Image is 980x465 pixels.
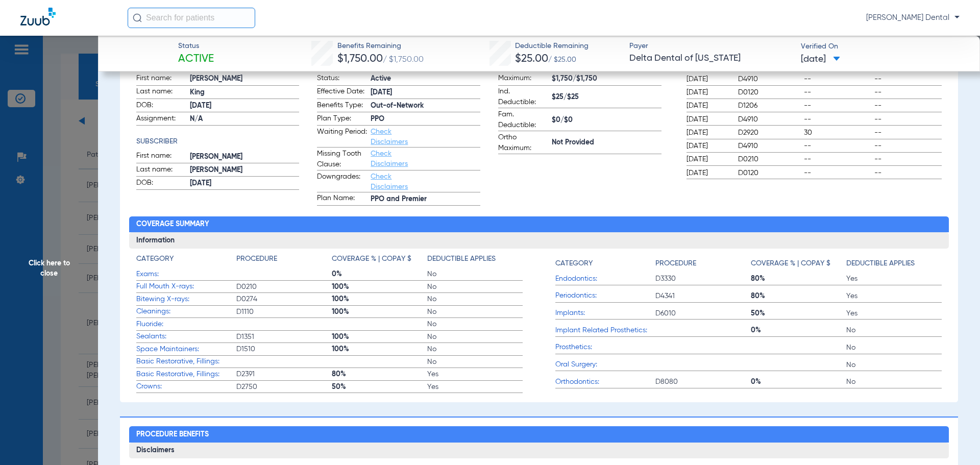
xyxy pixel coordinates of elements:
h4: Procedure [236,254,277,264]
span: -- [874,114,942,125]
span: First name: [136,73,186,85]
span: Waiting Period: [317,127,367,147]
span: 0% [751,325,846,335]
span: Cleanings: [136,306,236,317]
h3: Information [129,232,949,249]
span: $25/$25 [552,92,661,103]
span: No [427,269,523,279]
span: Benefits Type: [317,100,367,112]
span: PPO [371,114,480,125]
span: [DATE] [687,168,729,178]
span: Prosthetics: [555,342,655,353]
span: No [846,325,942,335]
span: D1351 [236,332,332,342]
span: Periodontics: [555,290,655,301]
span: [DATE] [687,141,729,151]
iframe: Chat Widget [929,416,980,465]
app-breakdown-title: Procedure [655,254,751,273]
span: Not Provided [552,137,661,148]
span: Endodontics: [555,274,655,284]
span: No [846,342,942,353]
span: D8080 [655,377,751,387]
span: -- [874,74,942,84]
span: -- [874,101,942,111]
span: 100% [332,332,427,342]
span: -- [804,114,871,125]
a: Check Disclaimers [371,173,408,190]
span: Fluoride: [136,319,236,330]
span: $1,750/$1,750 [552,74,661,84]
span: Oral Surgery: [555,359,655,370]
span: -- [874,141,942,151]
span: Sealants: [136,331,236,342]
span: [DATE] [190,101,300,111]
span: King [190,87,300,98]
h2: Procedure Benefits [129,426,949,443]
h4: Procedure [655,258,696,269]
span: D0274 [236,294,332,304]
span: -- [804,154,871,164]
span: -- [874,87,942,97]
span: PPO and Premier [371,194,480,205]
span: -- [804,74,871,84]
span: D0210 [236,282,332,292]
span: [DATE] [687,154,729,164]
span: DOB: [136,100,186,112]
span: Downgrades: [317,172,367,192]
span: Payer [629,41,792,52]
input: Search for patients [128,8,255,28]
span: DOB: [136,178,186,190]
app-breakdown-title: Deductible Applies [427,254,523,268]
span: Implants: [555,308,655,319]
span: D4341 [655,291,751,301]
span: -- [874,128,942,138]
span: D3330 [655,274,751,284]
span: Fam. Deductible: [498,109,548,131]
app-breakdown-title: Procedure [236,254,332,268]
span: Benefits Remaining [337,41,424,52]
span: 0% [332,269,427,279]
span: -- [804,87,871,97]
span: Status [178,41,214,52]
span: Delta Dental of [US_STATE] [629,52,792,65]
span: 80% [332,369,427,379]
span: Effective Date: [317,86,367,99]
span: -- [804,141,871,151]
span: Full Mouth X-rays: [136,281,236,292]
span: Basic Restorative, Fillings: [136,356,236,367]
h4: Subscriber [136,136,300,147]
span: 100% [332,282,427,292]
span: D1110 [236,307,332,317]
span: Bitewing X-rays: [136,294,236,305]
h4: Deductible Applies [846,258,915,269]
span: -- [874,154,942,164]
span: [DATE] [371,87,480,98]
span: Ortho Maximum: [498,132,548,154]
app-breakdown-title: Category [136,254,236,268]
span: D6010 [655,308,751,319]
span: D1206 [738,101,800,111]
span: 80% [751,274,846,284]
span: [PERSON_NAME] [190,165,300,176]
span: Exams: [136,269,236,280]
app-breakdown-title: Deductible Applies [846,254,942,273]
span: Active [178,52,214,66]
a: Check Disclaimers [371,150,408,167]
span: No [846,377,942,387]
span: 100% [332,294,427,304]
span: [PERSON_NAME] [190,74,300,84]
span: D0120 [738,168,800,178]
span: D2750 [236,382,332,392]
span: Last name: [136,86,186,99]
span: Orthodontics: [555,377,655,387]
span: No [427,294,523,304]
span: Active [371,74,480,84]
span: First name: [136,151,186,163]
span: [DATE] [687,87,729,97]
span: Status: [317,73,367,85]
span: Basic Restorative, Fillings: [136,369,236,380]
span: [DATE] [687,101,729,111]
app-breakdown-title: Coverage % | Copay $ [751,254,846,273]
span: Space Maintainers: [136,344,236,355]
